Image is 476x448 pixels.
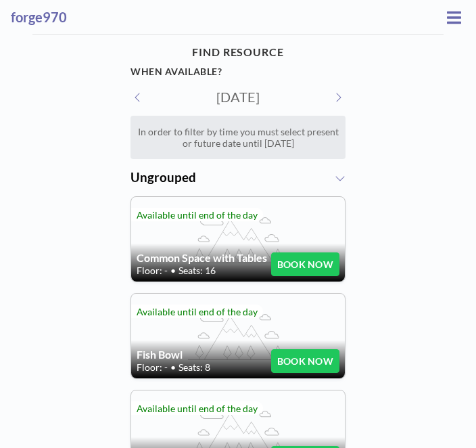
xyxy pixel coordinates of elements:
span: Available until end of the day [137,403,258,414]
h3: forge970 [11,9,443,26]
span: Seats: 8 [178,361,210,374]
div: In order to filter by time you must select present or future date until [DATE] [130,116,346,159]
h4: FIND RESOURCE [130,40,346,64]
span: Seats: 16 [178,265,216,277]
span: Floor: - [137,265,168,277]
h4: Common Space with Tables [137,251,271,265]
span: • [170,361,176,374]
span: Available until end of the day [137,209,258,221]
button: BOOK NOW [271,349,339,373]
span: • [170,265,176,277]
span: Ungrouped [130,170,196,185]
button: BOOK NOW [271,252,339,276]
h4: Fish Bowl [137,348,271,361]
span: Available until end of the day [137,306,258,317]
span: Floor: - [137,361,168,374]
